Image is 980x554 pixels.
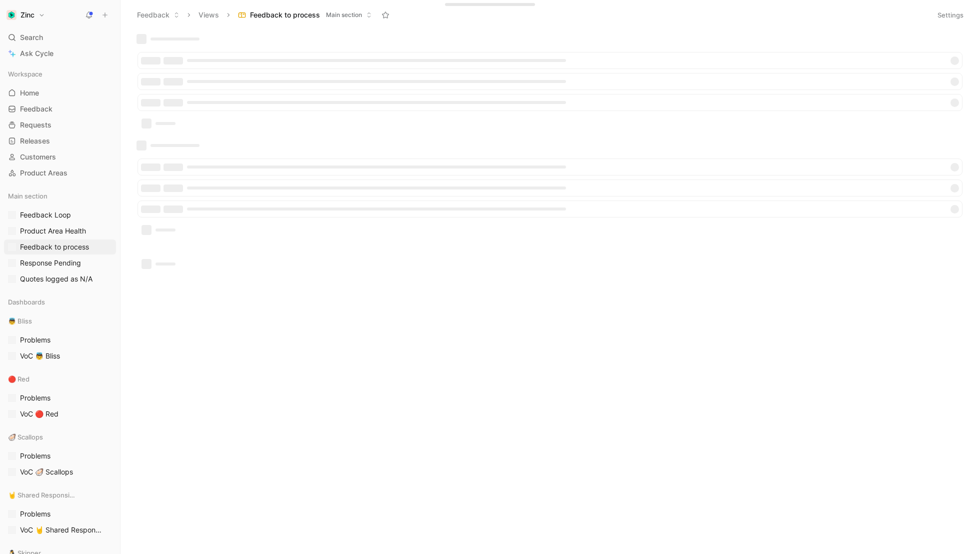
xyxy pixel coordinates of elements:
[8,316,32,326] span: 👼 Bliss
[6,10,16,20] img: Zinc
[233,7,376,22] button: Feedback to processMain section
[4,239,116,254] a: Feedback to process
[20,47,53,59] span: Ask Cycle
[4,133,116,148] a: Releases
[4,313,116,328] div: 👼 Bliss
[20,10,34,19] h1: Zinc
[20,88,39,98] span: Home
[20,120,51,130] span: Requests
[4,371,116,421] div: 🔴 RedProblemsVoC 🔴 Red
[20,258,81,268] span: Response Pending
[132,7,184,22] button: Feedback
[20,351,60,361] span: VoC 👼 Bliss
[8,490,76,500] span: 🤘 Shared Responsibility
[4,117,116,132] a: Requests
[4,506,116,521] a: Problems
[4,332,116,347] a: Problems
[4,149,116,164] a: Customers
[20,136,50,146] span: Releases
[326,10,362,20] span: Main section
[4,223,116,238] a: Product Area Health
[4,448,116,463] a: Problems
[20,152,56,162] span: Customers
[4,46,116,61] a: Ask Cycle
[4,101,116,116] a: Feedback
[20,226,86,236] span: Product Area Health
[4,522,116,537] a: VoC 🤘 Shared Responsibility
[194,7,223,22] button: Views
[20,451,50,461] span: Problems
[8,297,45,307] span: Dashboards
[20,467,73,477] span: VoC 🦪 Scallops
[4,487,116,537] div: 🤘 Shared ResponsibilityProblemsVoC 🤘 Shared Responsibility
[4,8,47,22] button: ZincZinc
[933,8,968,22] button: Settings
[4,207,116,222] a: Feedback Loop
[4,313,116,363] div: 👼 BlissProblemsVoC 👼 Bliss
[20,210,71,220] span: Feedback Loop
[4,294,116,309] div: Dashboards
[4,165,116,180] a: Product Areas
[4,429,116,444] div: 🦪 Scallops
[4,271,116,286] a: Quotes logged as N/A
[4,30,116,45] div: Search
[4,294,116,312] div: Dashboards
[4,255,116,270] a: Response Pending
[20,393,50,403] span: Problems
[4,390,116,405] a: Problems
[8,191,47,201] span: Main section
[20,104,52,114] span: Feedback
[20,335,50,345] span: Problems
[4,66,116,81] div: Workspace
[4,188,116,203] div: Main section
[20,509,50,519] span: Problems
[20,242,89,252] span: Feedback to process
[4,406,116,421] a: VoC 🔴 Red
[20,31,43,43] span: Search
[4,85,116,100] a: Home
[20,168,67,178] span: Product Areas
[20,525,103,535] span: VoC 🤘 Shared Responsibility
[4,348,116,363] a: VoC 👼 Bliss
[4,188,116,286] div: Main sectionFeedback LoopProduct Area HealthFeedback to processResponse PendingQuotes logged as N/A
[8,432,43,442] span: 🦪 Scallops
[4,487,116,502] div: 🤘 Shared Responsibility
[4,371,116,386] div: 🔴 Red
[250,10,320,20] span: Feedback to process
[4,464,116,479] a: VoC 🦪 Scallops
[20,274,92,284] span: Quotes logged as N/A
[4,429,116,479] div: 🦪 ScallopsProblemsVoC 🦪 Scallops
[20,409,58,419] span: VoC 🔴 Red
[8,69,42,79] span: Workspace
[8,374,29,384] span: 🔴 Red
